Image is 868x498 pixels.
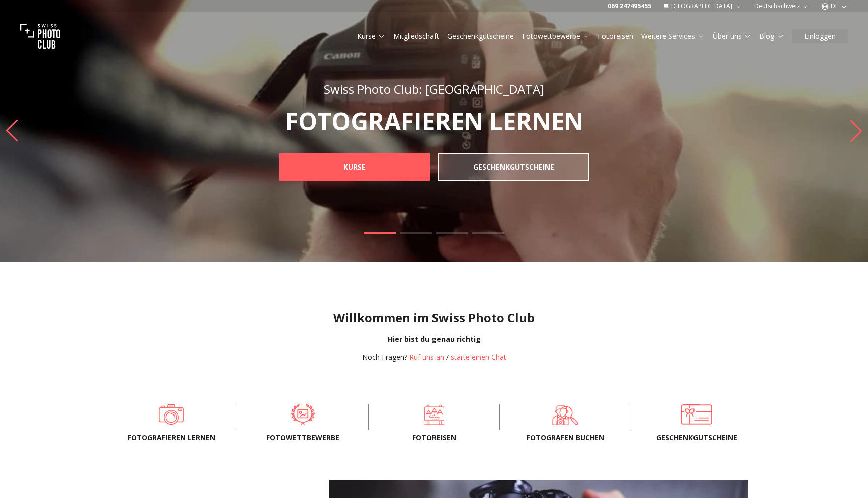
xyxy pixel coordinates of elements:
p: FOTOGRAFIEREN LERNEN [257,109,611,133]
a: Fotoreisen [385,404,483,425]
div: / [362,352,506,362]
a: Fotowettbewerbe [253,404,352,425]
span: Geschenkgutscheine [647,433,746,443]
span: Swiss Photo Club: [GEOGRAPHIC_DATA] [324,80,544,97]
button: Einloggen [792,29,848,43]
a: Ruf uns an [409,352,444,362]
a: Über uns [713,31,751,41]
span: Fotowettbewerbe [253,433,352,443]
a: Mitgliedschaft [393,31,439,41]
button: Fotowettbewerbe [518,29,594,43]
span: Fotografieren lernen [122,433,221,443]
a: Fotowettbewerbe [522,31,590,41]
button: starte einen Chat [451,352,506,362]
a: Kurse [357,31,385,41]
a: GESCHENKGUTSCHEINE [438,153,589,181]
button: Blog [755,29,788,43]
a: 069 247495455 [607,2,651,10]
button: Fotoreisen [594,29,637,43]
a: Geschenkgutscheine [447,31,514,41]
button: Kurse [353,29,389,43]
span: FOTOGRAFEN BUCHEN [516,433,615,443]
button: Weitere Services [637,29,709,43]
span: Fotoreisen [385,433,483,443]
button: Über uns [709,29,755,43]
b: KURSE [343,162,366,172]
span: Noch Fragen? [362,352,407,362]
b: GESCHENKGUTSCHEINE [473,162,554,172]
h1: Willkommen im Swiss Photo Club [8,310,860,326]
a: Weitere Services [641,31,705,41]
a: Fotografieren lernen [122,404,221,425]
a: FOTOGRAFEN BUCHEN [516,404,615,425]
button: Geschenkgutscheine [443,29,518,43]
a: KURSE [279,153,430,181]
div: Hier bist du genau richtig [8,334,860,344]
a: Blog [759,31,784,41]
a: Geschenkgutscheine [647,404,746,425]
a: Fotoreisen [598,31,633,41]
button: Mitgliedschaft [389,29,443,43]
img: Swiss photo club [20,16,60,56]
